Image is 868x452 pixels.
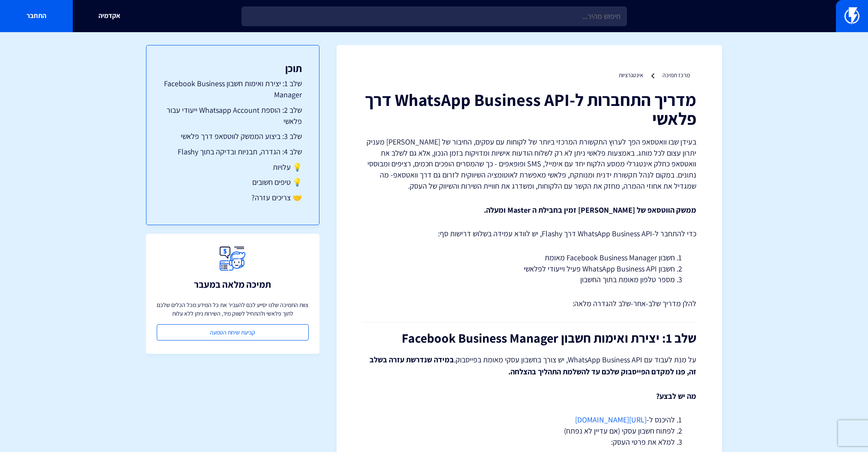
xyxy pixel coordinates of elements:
li: חשבון Facebook Business Manager מאומת [384,252,675,263]
a: 💡 עלויות [164,162,302,173]
a: שלב 2: הוספת Whatsapp Account ייעודי עבור פלאשי [164,105,302,127]
li: חשבון WhatsApp Business API פעיל וייעודי לפלאשי [384,263,675,274]
p: להלן מדריך שלב-אחר-שלב להגדרה מלאה: [362,298,696,309]
strong: מה יש לבצע? [656,391,696,401]
a: 💡 טיפים חשובים [164,177,302,188]
h3: תמיכה מלאה במעבר [194,279,271,289]
a: מרכז תמיכה [662,71,690,79]
strong: במידה שנדרשת עזרה בשלב זה, פנו למקדם הפייסבוק שלכם עד להשלמת התהליך בהצלחה. [370,355,696,377]
a: שלב 1: יצירת ואימות חשבון Facebook Business Manager [164,78,302,100]
a: שלב 4: הגדרה, תבניות ובדיקה בתוך Flashy [164,146,302,157]
p: צוות התמיכה שלנו יסייע לכם להעביר את כל המידע מכל הכלים שלכם לתוך פלאשי ולהתחיל לשווק מיד, השירות... [157,301,309,318]
strong: ממשק הווטסאפ של [PERSON_NAME] זמין בחבילת ה Master ומעלה. [484,205,696,215]
a: שלב 3: ביצוע הממשק לווטסאפ דרך פלאשי [164,131,302,142]
a: אינטגרציות [619,71,643,79]
li: לפתוח חשבון עסקי (אם עדיין לא נפתח) [384,425,675,437]
a: 🤝 צריכים עזרה? [164,192,302,203]
li: מספר טלפון מאומת בתוך החשבון [384,274,675,285]
li: להיכנס ל- [384,414,675,425]
h2: שלב 1: יצירת ואימות חשבון Facebook Business Manager [362,331,696,345]
h1: מדריך התחברות ל-WhatsApp Business API דרך פלאשי [362,90,696,128]
a: קביעת שיחת הטמעה [157,324,309,341]
h3: תוכן [164,63,302,74]
p: כדי להתחבר ל-WhatsApp Business API דרך Flashy, יש לוודא עמידה בשלוש דרישות סף: [362,228,696,239]
input: חיפוש מהיר... [242,6,627,26]
p: בעידן שבו וואטסאפ הפך לערוץ התקשורת המרכזי ביותר של לקוחות עם עסקים, החיבור של [PERSON_NAME] מעני... [362,136,696,192]
a: [URL][DOMAIN_NAME] [575,415,647,425]
p: על מנת לעבוד עם WhatsApp Business API, יש צורך בחשבון עסקי מאומת בפייסבוק. [362,354,696,378]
